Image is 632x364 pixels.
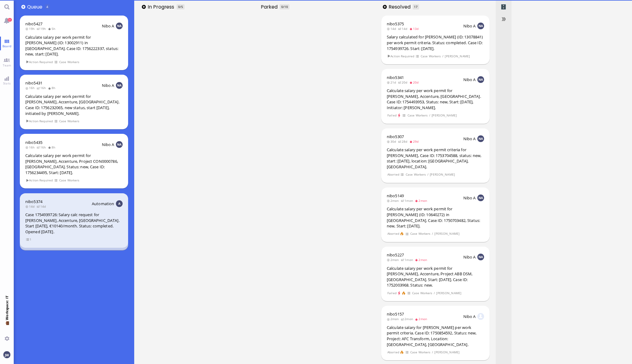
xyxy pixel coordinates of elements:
span: Case Workers [59,119,80,124]
span: [PERSON_NAME] [430,172,455,177]
span: Action Required [26,119,53,124]
span: [PERSON_NAME] [434,231,460,236]
span: Case Workers [420,54,441,59]
button: Add [142,5,146,9]
button: Add [383,5,387,9]
span: 17 [414,5,418,9]
img: NA [477,313,484,320]
span: [PERSON_NAME] [434,350,460,355]
img: NA [477,194,484,201]
span: Queue [27,3,45,10]
span: 30d [387,139,398,144]
span: 2mon [387,258,401,262]
span: Nibo A [463,136,476,141]
span: 19h [37,27,48,31]
span: /5 [180,5,183,9]
img: NA [477,254,484,260]
img: NA [116,141,123,148]
span: 2mon [415,317,429,321]
span: Nibo A [463,77,476,82]
span: / [442,54,444,59]
span: 14d [25,204,37,209]
span: 20d [409,80,421,84]
span: 8h [48,145,57,149]
div: Calculate salary per work permit for [PERSON_NAME] (ID: 13002911) in [GEOGRAPHIC_DATA]. Case ID: ... [25,34,123,57]
span: Resolved [389,3,413,10]
a: nibo5374 [25,199,42,204]
span: nibo5157 [387,311,404,317]
span: Failed [387,291,397,296]
span: 1mon [401,198,415,203]
span: Archived [501,3,506,10]
span: 0 [178,5,180,9]
span: / [433,291,435,296]
span: 2mon [415,198,429,203]
span: Case Workers [410,231,431,236]
span: 2mon [401,317,415,321]
span: 20d [398,80,409,84]
span: 0 [281,5,283,9]
a: nibo5427 [25,21,42,27]
span: [PERSON_NAME] [432,113,457,118]
button: Add [21,5,25,9]
span: Stats [2,81,12,85]
span: Nibo A [102,83,114,88]
span: 31 [8,18,12,22]
span: Action Required [387,54,415,59]
div: Calculate salary per work permit for [PERSON_NAME], Accenture, [GEOGRAPHIC_DATA]. Case ID: 175623... [25,94,123,116]
span: 14d [37,204,48,209]
span: 16h [25,86,37,90]
span: [PERSON_NAME] [445,54,470,59]
div: Calculate salary per work permit for [PERSON_NAME], Accenture, Project ABB DSM, [GEOGRAPHIC_DATA]... [387,266,484,288]
span: [PERSON_NAME] [436,291,461,296]
span: 14d [387,27,398,31]
span: Nibo A [463,195,476,201]
span: Nibo A [463,314,476,319]
span: nibo5227 [387,252,404,258]
span: In progress [148,3,176,10]
div: Case 1754939726: Salary calc request for [PERSON_NAME], Accenture, [GEOGRAPHIC_DATA]. Start [DATE... [25,212,123,234]
span: / [429,113,431,118]
span: Aborted [387,172,399,177]
a: nibo5431 [25,80,42,86]
span: 💼 Workspace: IT [5,320,9,334]
span: Case Workers [410,350,431,355]
span: 2mon [387,198,401,203]
span: Parked [261,3,280,10]
span: 28d [398,139,409,144]
span: 29d [409,139,421,144]
span: Nibo A [463,23,476,29]
span: Nibo A [102,23,114,29]
span: Case Workers [412,291,433,296]
span: 5h [48,27,57,31]
span: 13d [409,27,421,31]
img: NA [477,23,484,29]
span: Automation [92,201,114,206]
span: 16h [37,145,48,149]
img: Aut [116,200,123,207]
span: 21d [387,80,398,84]
a: nibo5307 [387,134,404,139]
span: Nibo A [463,254,476,260]
span: / [432,350,433,355]
span: Action Required [26,59,53,65]
img: NA [116,82,123,89]
span: view 1 items [26,237,32,242]
a: nibo5149 [387,193,404,198]
span: Action Required [26,178,53,183]
span: Failed [387,113,397,118]
span: 8h [48,86,57,90]
a: nibo5341 [387,75,404,80]
span: 19h [25,27,37,31]
img: NA [477,76,484,83]
span: 14d [398,27,409,31]
div: Calculate salary per work permit for [PERSON_NAME], Accenture, Project CON0000786, [GEOGRAPHIC_DA... [25,153,123,175]
div: Salary calculated for [PERSON_NAME] (ID: 13078841) per work permit criteria. Status: completed. C... [387,34,484,51]
span: Team [1,63,13,67]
